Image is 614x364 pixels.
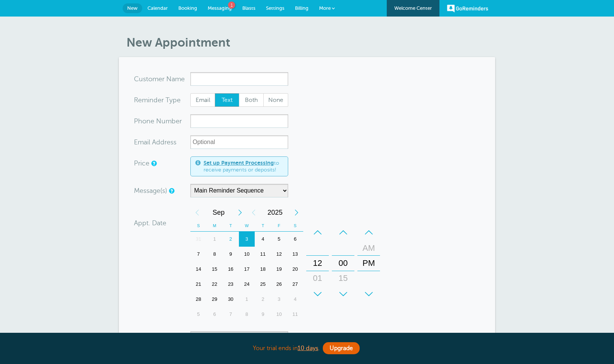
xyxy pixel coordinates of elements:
[266,5,284,11] span: Settings
[215,93,240,107] label: Text
[242,5,255,11] span: Blasts
[271,232,287,247] div: 5
[190,135,288,149] input: Optional
[287,307,303,322] div: Saturday, October 11
[287,232,303,247] div: Saturday, September 6
[239,247,255,262] div: Wednesday, September 10
[207,232,223,247] div: 1
[287,220,303,232] th: S
[207,247,223,262] div: Monday, September 8
[271,292,287,307] div: Friday, October 3
[247,205,260,220] div: Previous Year
[239,94,263,106] span: Both
[223,247,239,262] div: 9
[134,135,190,149] div: ress
[255,262,271,277] div: Thursday, September 18
[271,232,287,247] div: Friday, September 5
[204,205,233,220] span: September
[290,205,303,220] div: Next Year
[134,187,167,194] label: Message(s)
[239,247,255,262] div: 10
[271,277,287,292] div: Friday, September 26
[334,256,352,271] div: 00
[287,262,303,277] div: 20
[309,256,327,271] div: 12
[255,277,271,292] div: 25
[287,262,303,277] div: Saturday, September 20
[147,5,168,11] span: Calendar
[239,292,255,307] div: Wednesday, October 1
[287,232,303,247] div: 6
[271,307,287,322] div: Friday, October 10
[287,292,303,307] div: 4
[255,307,271,322] div: Thursday, October 9
[223,292,239,307] div: Tuesday, September 30
[223,292,239,307] div: 30
[134,97,181,103] label: Reminder Type
[190,220,207,232] th: S
[287,247,303,262] div: Saturday, September 13
[223,262,239,277] div: 16
[309,286,327,301] div: 02
[127,5,138,11] span: New
[178,5,197,11] span: Booking
[207,307,223,322] div: Monday, October 6
[146,118,166,124] span: ne Nu
[239,307,255,322] div: Wednesday, October 8
[239,307,255,322] div: 8
[151,161,156,166] a: An optional price for the appointment. If you set a price, you can include a payment link in your...
[239,220,255,232] th: W
[190,277,207,292] div: 21
[260,205,290,220] span: 2025
[190,262,207,277] div: Sunday, September 14
[271,247,287,262] div: 12
[215,94,239,106] span: Text
[263,93,288,107] label: None
[255,262,271,277] div: 18
[239,262,255,277] div: 17
[255,292,271,307] div: 2
[306,225,329,302] div: Hours
[190,247,207,262] div: 7
[207,262,223,277] div: Monday, September 15
[207,277,223,292] div: Monday, September 22
[223,262,239,277] div: Tuesday, September 16
[207,247,223,262] div: 8
[239,262,255,277] div: Wednesday, September 17
[223,277,239,292] div: 23
[323,342,360,354] a: Upgrade
[271,220,287,232] th: F
[287,247,303,262] div: 13
[239,232,255,247] div: 3
[287,307,303,322] div: 11
[239,292,255,307] div: 1
[239,93,264,107] label: Both
[255,232,271,247] div: Thursday, September 4
[207,292,223,307] div: Monday, September 29
[332,225,354,302] div: Minutes
[360,256,378,271] div: PM
[239,232,255,247] div: Wednesday, September 3
[255,247,271,262] div: Thursday, September 11
[255,220,271,232] th: T
[190,307,207,322] div: 5
[255,307,271,322] div: 9
[255,232,271,247] div: 4
[264,94,288,106] span: None
[134,160,149,167] label: Price
[123,3,142,13] a: New
[223,232,239,247] div: 2
[223,232,239,247] div: Today, Tuesday, September 2
[134,72,190,86] div: ame
[255,277,271,292] div: Thursday, September 25
[134,118,146,124] span: Pho
[190,232,207,247] div: 31
[271,247,287,262] div: Friday, September 12
[271,307,287,322] div: 10
[134,220,166,226] label: Appt. Date
[271,292,287,307] div: 3
[298,345,318,352] a: 10 days
[309,271,327,286] div: 01
[190,277,207,292] div: Sunday, September 21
